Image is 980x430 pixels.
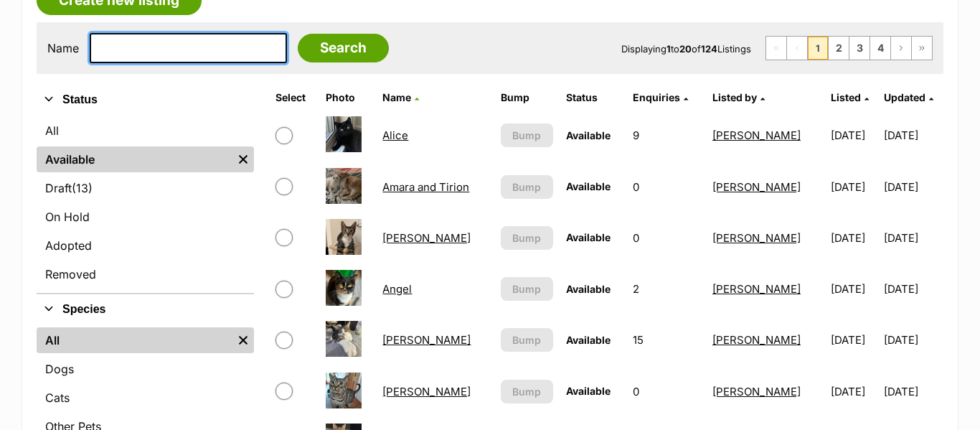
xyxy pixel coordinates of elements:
a: Last page [912,37,932,60]
a: Page 4 [870,37,890,60]
a: Remove filter [232,146,254,172]
a: Cats [37,385,254,411]
td: [DATE] [884,213,942,263]
td: 0 [627,162,705,212]
span: Available [566,129,611,141]
span: Bump [512,128,541,143]
td: [DATE] [825,111,883,160]
th: Bump [495,86,559,109]
td: [DATE] [825,213,883,263]
a: [PERSON_NAME] [382,385,471,398]
a: Removed [37,261,254,287]
img: Amara and Tirion [326,168,362,204]
a: Remove filter [232,327,254,353]
span: Displaying to of Listings [621,43,751,55]
span: translation missing: en.admin.listings.index.attributes.enquiries [633,91,680,103]
span: Bump [512,230,541,246]
span: Available [566,334,611,346]
a: Angel [382,282,412,296]
span: Listed by [712,91,757,103]
a: Name [382,91,419,103]
a: Listed by [712,91,765,103]
span: Listed [831,91,861,103]
a: [PERSON_NAME] [712,385,801,398]
th: Select [270,86,319,109]
button: Species [37,300,254,319]
td: [DATE] [884,367,942,416]
label: Name [47,42,79,55]
span: Available [566,180,611,192]
button: Bump [501,380,553,403]
td: [DATE] [825,162,883,212]
span: Bump [512,332,541,347]
span: Available [566,385,611,397]
button: Bump [501,328,553,352]
button: Status [37,90,254,109]
a: [PERSON_NAME] [712,128,801,142]
strong: 20 [679,43,692,55]
a: Draft [37,175,254,201]
strong: 124 [701,43,717,55]
a: Alice [382,128,408,142]
td: [DATE] [825,264,883,314]
span: Available [566,283,611,295]
a: On Hold [37,204,254,230]
span: Name [382,91,411,103]
button: Bump [501,226,553,250]
td: [DATE] [825,315,883,365]
a: Available [37,146,232,172]
td: [DATE] [884,315,942,365]
a: Adopted [37,233,254,258]
td: [DATE] [884,162,942,212]
th: Photo [320,86,375,109]
td: [DATE] [884,264,942,314]
td: [DATE] [884,111,942,160]
input: Search [298,34,389,62]
a: [PERSON_NAME] [712,231,801,245]
a: All [37,327,232,353]
div: Status [37,115,254,293]
td: [DATE] [825,367,883,416]
a: [PERSON_NAME] [712,333,801,347]
td: 0 [627,213,705,263]
strong: 1 [666,43,671,55]
span: (13) [72,179,93,197]
a: [PERSON_NAME] [382,333,471,347]
a: Next page [891,37,911,60]
a: Updated [884,91,933,103]
a: Dogs [37,356,254,382]
span: Bump [512,179,541,195]
img: Angel [326,270,362,306]
span: Page 1 [808,37,828,60]
button: Bump [501,175,553,199]
a: [PERSON_NAME] [712,282,801,296]
td: 0 [627,367,705,416]
span: First page [766,37,786,60]
span: Bump [512,384,541,399]
button: Bump [501,277,553,301]
a: Enquiries [633,91,688,103]
span: Available [566,231,611,243]
button: Bump [501,123,553,147]
a: [PERSON_NAME] [382,231,471,245]
nav: Pagination [765,36,933,60]
span: Bump [512,281,541,296]
span: Previous page [787,37,807,60]
th: Status [560,86,626,109]
td: 15 [627,315,705,365]
td: 9 [627,111,705,160]
a: Listed [831,91,869,103]
a: Amara and Tirion [382,180,469,194]
span: Updated [884,91,925,103]
a: Page 3 [849,37,870,60]
a: All [37,118,254,144]
td: 2 [627,264,705,314]
a: Page 2 [829,37,849,60]
a: [PERSON_NAME] [712,180,801,194]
